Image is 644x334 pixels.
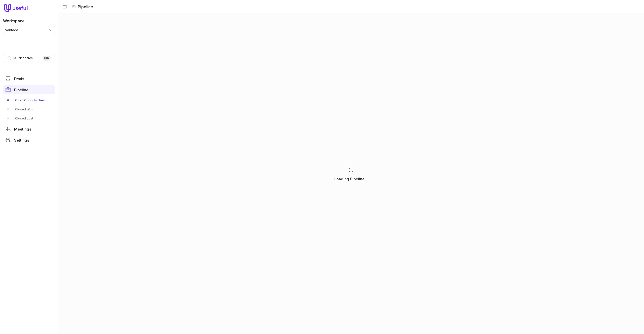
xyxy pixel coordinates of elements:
button: Collapse sidebar [61,3,68,11]
a: Meetings [3,124,55,134]
kbd: ⌘ K [43,56,51,61]
a: Open Opportunities [3,96,55,104]
li: Pipeline [72,4,93,10]
a: Closed Lost [3,114,55,122]
a: Pipeline [3,85,55,94]
span: Quick search... [13,56,35,60]
a: Deals [3,74,55,83]
a: Settings [3,136,55,145]
span: Deals [14,77,24,81]
p: Loading Pipeline... [334,176,368,182]
span: | [68,4,70,10]
label: Workspace [3,18,25,24]
a: Closed Won [3,105,55,113]
span: Meetings [14,127,31,131]
div: Pipeline submenu [3,96,55,122]
span: Settings [14,138,29,142]
span: Pipeline [14,88,28,92]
